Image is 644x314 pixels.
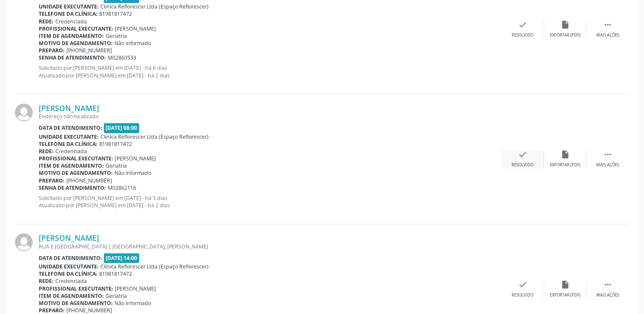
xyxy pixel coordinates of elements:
span: Credenciada [55,148,87,155]
i: check [518,150,527,159]
i:  [603,150,613,159]
b: Unidade executante: [39,263,99,270]
div: Exportar (PDF) [550,32,581,38]
span: Geriatria [106,162,127,169]
b: Profissional executante: [39,285,113,292]
a: [PERSON_NAME] [39,233,99,243]
i:  [603,20,613,29]
i: insert_drive_file [561,150,570,159]
div: Exportar (PDF) [550,292,581,298]
span: [PERSON_NAME] [115,285,156,292]
b: Rede: [39,148,54,155]
span: M02860533 [108,54,136,61]
i: check [518,280,527,289]
span: [DATE] 14:00 [104,253,140,263]
b: Senha de atendimento: [39,184,106,191]
div: Endereço não localizado [39,113,501,120]
b: Unidade executante: [39,3,99,10]
i: insert_drive_file [561,280,570,289]
b: Preparo: [39,177,65,184]
span: Clínica Reflorescer Ltda (Espaço Reflorescer) [100,133,209,140]
div: Mais ações [596,32,619,38]
b: Motivo de agendamento: [39,300,113,307]
span: Geriatria [106,32,127,40]
span: Não informado [114,300,151,307]
b: Item de agendamento: [39,292,104,300]
p: Solicitado por [PERSON_NAME] em [DATE] - há 5 dias Atualizado por [PERSON_NAME] em [DATE] - há 2 ... [39,194,501,209]
a: [PERSON_NAME] [39,103,99,113]
span: M02862116 [108,184,136,191]
b: Preparo: [39,47,65,54]
img: img [15,233,33,251]
p: Solicitado por [PERSON_NAME] em [DATE] - há 6 dias Atualizado por [PERSON_NAME] em [DATE] - há 2 ... [39,64,501,79]
span: 81981817472 [99,140,132,148]
b: Data de atendimento: [39,124,102,131]
div: Resolvido [512,292,533,298]
i:  [603,280,613,289]
b: Item de agendamento: [39,162,104,169]
b: Rede: [39,18,54,25]
span: Geriatria [106,292,127,300]
div: Mais ações [596,292,619,298]
img: img [15,103,33,121]
span: Não informado [114,169,151,177]
div: Mais ações [596,162,619,168]
div: RUA E [GEOGRAPHIC_DATA] I, [GEOGRAPHIC_DATA], [PERSON_NAME] [39,243,501,250]
span: [PERSON_NAME] [115,155,156,162]
span: [DATE] 08:00 [104,123,140,133]
span: Clínica Reflorescer Ltda (Espaço Reflorescer) [100,263,209,270]
span: 81981817472 [99,270,132,277]
div: Resolvido [512,32,533,38]
b: Telefone da clínica: [39,10,97,17]
b: Telefone da clínica: [39,140,97,148]
b: Preparo: [39,307,65,314]
span: 81981817472 [99,10,132,17]
i: check [518,20,527,29]
div: Exportar (PDF) [550,162,581,168]
span: Credenciada [55,18,87,25]
span: [PHONE_NUMBER] [66,47,112,54]
b: Senha de atendimento: [39,54,106,61]
span: [PERSON_NAME] [115,25,156,32]
span: Clínica Reflorescer Ltda (Espaço Reflorescer) [100,3,209,10]
b: Profissional executante: [39,155,113,162]
i: insert_drive_file [561,20,570,29]
b: Profissional executante: [39,25,113,32]
b: Motivo de agendamento: [39,40,113,47]
span: [PHONE_NUMBER] [66,177,112,184]
b: Item de agendamento: [39,32,104,40]
b: Data de atendimento: [39,254,102,262]
b: Motivo de agendamento: [39,169,113,177]
b: Rede: [39,277,54,285]
b: Unidade executante: [39,133,99,140]
div: Resolvido [512,162,533,168]
span: Credenciada [55,277,87,285]
span: Não informado [114,40,151,47]
span: [PHONE_NUMBER] [66,307,112,314]
b: Telefone da clínica: [39,270,97,277]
